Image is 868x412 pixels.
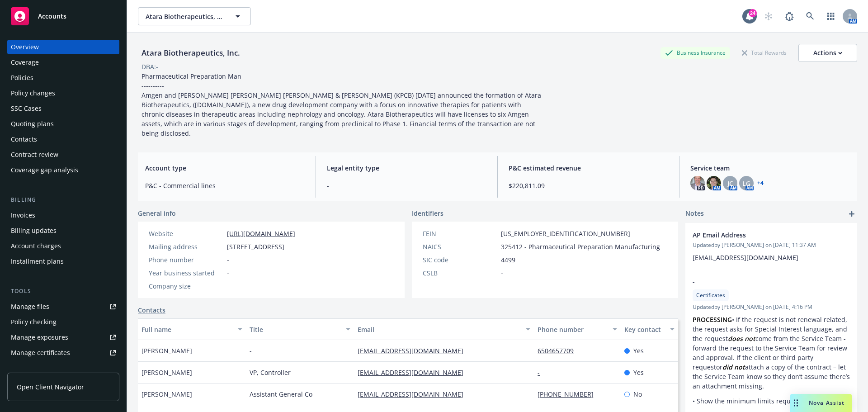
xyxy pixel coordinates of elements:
div: Business Insurance [660,47,730,58]
span: Updated by [PERSON_NAME] on [DATE] 11:37 AM [693,241,850,249]
span: [PERSON_NAME] [142,368,192,377]
div: Coverage gap analysis [11,163,78,177]
div: Phone number [538,325,607,334]
span: - [693,277,826,286]
div: DBA: - [142,62,158,71]
a: Search [801,7,819,25]
a: Contacts [138,305,165,315]
span: [US_EMPLOYER_IDENTIFICATION_NUMBER] [501,229,630,238]
div: Policy checking [11,315,57,329]
span: [PERSON_NAME] [142,346,192,355]
div: 24 [749,9,757,17]
div: Contacts [11,132,37,147]
div: Drag to move [790,394,802,412]
a: add [846,208,857,219]
a: Manage claims [7,361,119,375]
div: Billing [7,195,119,204]
span: Assistant General Co [250,389,312,399]
div: SIC code [423,255,497,265]
a: Billing updates [7,223,119,238]
a: Accounts [7,4,119,29]
div: Company size [149,281,223,291]
span: Accounts [38,13,66,20]
span: P&C - Commercial lines [145,181,305,190]
div: NAICS [423,242,497,251]
a: Overview [7,40,119,54]
button: Atara Biotherapeutics, Inc. [138,7,251,25]
img: photo [707,176,721,190]
span: AP Email Address [693,230,826,240]
div: Manage certificates [11,346,70,360]
div: Tools [7,287,119,296]
div: Overview [11,40,39,54]
a: [PHONE_NUMBER] [538,390,601,398]
em: did not [722,363,745,371]
a: [EMAIL_ADDRESS][DOMAIN_NAME] [358,390,471,398]
div: SSC Cases [11,101,42,116]
div: Year business started [149,268,223,278]
a: [URL][DOMAIN_NAME] [227,229,295,238]
span: Account type [145,163,305,173]
span: Pharmaceutical Preparation Man ---------- Amgen and [PERSON_NAME] [PERSON_NAME] [PERSON_NAME] & [... [142,72,543,137]
a: Account charges [7,239,119,253]
div: Installment plans [11,254,64,269]
a: Start snowing [759,7,778,25]
div: Phone number [149,255,223,265]
a: +4 [757,180,764,186]
a: Policy checking [7,315,119,329]
span: Certificates [696,291,725,299]
span: Open Client Navigator [17,382,84,392]
span: Nova Assist [809,399,844,407]
span: LG [742,179,750,188]
a: Manage exposures [7,330,119,345]
span: [EMAIL_ADDRESS][DOMAIN_NAME] [693,253,798,262]
span: - [227,268,229,278]
a: Manage files [7,299,119,314]
div: FEIN [423,229,497,238]
span: Updated by [PERSON_NAME] on [DATE] 4:16 PM [693,303,850,311]
a: Coverage gap analysis [7,163,119,177]
span: 4499 [501,255,515,265]
button: Nova Assist [790,394,852,412]
span: - [227,281,229,291]
div: Actions [813,44,842,62]
button: Key contact [621,318,678,340]
span: [STREET_ADDRESS] [227,242,284,251]
div: Manage claims [11,361,57,375]
button: Actions [798,44,857,62]
div: Atara Biotherapeutics, Inc. [138,47,244,59]
em: does not [728,334,755,343]
button: Email [354,318,534,340]
div: Total Rewards [737,47,791,58]
span: JC [727,179,733,188]
div: Billing updates [11,223,57,238]
div: Invoices [11,208,35,223]
button: Phone number [534,318,620,340]
div: Email [358,325,520,334]
a: [EMAIL_ADDRESS][DOMAIN_NAME] [358,346,471,355]
a: Manage certificates [7,346,119,360]
a: Policy changes [7,86,119,100]
a: Installment plans [7,254,119,269]
span: - [227,255,229,265]
span: 325412 - Pharmaceutical Preparation Manufacturing [501,242,660,251]
a: Switch app [822,7,840,25]
a: Coverage [7,55,119,70]
span: Notes [685,208,704,219]
span: VP, Controller [250,368,291,377]
div: Policy changes [11,86,55,100]
p: • If the request is not renewal related, the request asks for Special Interest language, and the ... [693,315,850,391]
img: photo [690,176,705,190]
div: Manage files [11,299,49,314]
span: Service team [690,163,850,173]
span: No [633,389,642,399]
a: Policies [7,71,119,85]
div: Policies [11,71,33,85]
span: Legal entity type [327,163,486,173]
button: Title [246,318,354,340]
span: P&C estimated revenue [509,163,668,173]
span: - [250,346,252,355]
button: Full name [138,318,246,340]
a: Report a Bug [780,7,798,25]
